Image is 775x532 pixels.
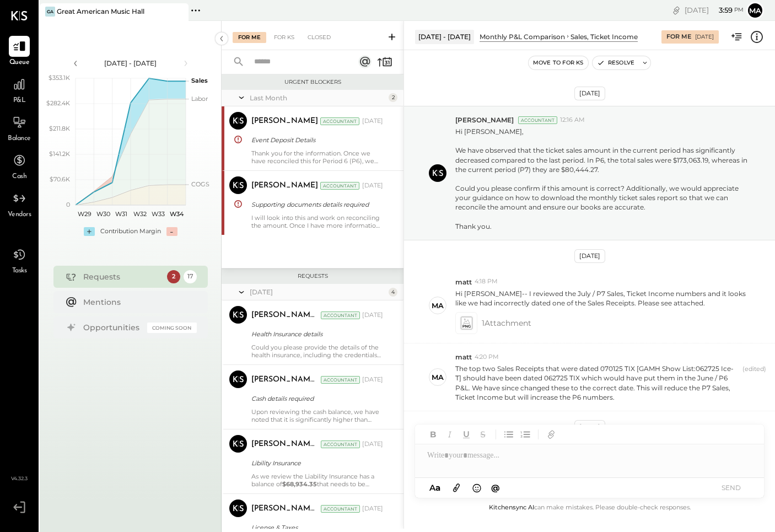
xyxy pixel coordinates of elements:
[233,32,266,43] div: For Me
[66,201,70,208] text: 0
[362,117,383,126] div: [DATE]
[1,36,38,68] a: Queue
[426,482,444,494] button: Aa
[251,393,380,404] div: Cash details required
[432,300,444,311] div: ma
[45,7,55,17] div: GA
[321,440,360,448] div: Accountant
[49,150,70,158] text: $141.2K
[302,32,336,43] div: Closed
[488,481,503,495] button: @
[191,77,208,84] text: Sales
[389,288,397,297] div: 4
[46,99,70,107] text: $282.4K
[115,210,127,218] text: W31
[84,227,95,236] div: +
[96,210,110,218] text: W30
[571,32,638,41] div: Sales, Ticket Income
[147,323,197,333] div: Coming Soon
[671,4,682,16] div: copy link
[84,58,177,68] div: [DATE] - [DATE]
[518,116,557,124] div: Accountant
[518,427,532,442] button: Ordered List
[251,439,319,450] div: [PERSON_NAME] R [PERSON_NAME]
[455,364,738,402] p: The top two Sales Receipts that were dated 070125 TIX [GAMH Show List:062725 Ice-T] should have b...
[251,343,383,359] div: Could you please provide the details of the health insurance, including the credentials and the p...
[321,311,360,319] div: Accountant
[12,266,27,276] span: Tasks
[184,270,197,283] div: 17
[746,2,764,19] button: ma
[432,372,444,383] div: ma
[251,329,380,340] div: Health Insurance details
[49,74,70,82] text: $353.1K
[455,352,472,362] span: matt
[83,271,162,282] div: Requests
[574,420,605,434] div: [DATE]
[49,125,70,132] text: $211.8K
[191,95,208,103] text: Labor
[362,504,383,513] div: [DATE]
[83,322,142,333] div: Opportunities
[152,210,165,218] text: W33
[282,480,317,488] strong: $68,934.35
[443,427,457,442] button: Italic
[251,149,383,165] div: Thank you for the information. Once we have reconciled this for Period 6 (P6), we will send you t...
[415,30,474,44] div: [DATE] - [DATE]
[1,188,38,220] a: Vendors
[169,210,184,218] text: W34
[321,376,360,384] div: Accountant
[695,33,714,41] div: [DATE]
[251,408,383,423] div: Upon reviewing the cash balance, we have noted that it is significantly higher than usual cash ba...
[742,365,766,402] span: (edited)
[250,93,386,103] div: Last Month
[709,480,753,495] button: SEND
[455,277,472,287] span: matt
[167,270,180,283] div: 2
[320,117,359,125] div: Accountant
[251,199,380,210] div: Supporting documents details required
[480,32,565,41] div: Monthly P&L Comparison
[560,116,585,125] span: 12:16 AM
[133,210,146,218] text: W32
[389,93,397,102] div: 2
[1,244,38,276] a: Tasks
[482,312,531,334] span: 1 Attachment
[251,472,383,488] div: As we review the Liability Insurance has a balance of that needs to be amortized over each period...
[50,175,70,183] text: $70.6K
[251,310,319,321] div: [PERSON_NAME] R [PERSON_NAME]
[455,115,514,125] span: [PERSON_NAME]
[1,112,38,144] a: Balance
[100,227,161,236] div: Contribution Margin
[251,116,318,127] div: [PERSON_NAME]
[426,427,440,442] button: Bold
[57,7,144,16] div: Great American Music Hall
[251,374,319,385] div: [PERSON_NAME] R [PERSON_NAME]
[362,375,383,384] div: [DATE]
[529,56,588,69] button: Move to for ks
[459,427,473,442] button: Underline
[227,78,398,86] div: Urgent Blockers
[475,277,498,286] span: 4:18 PM
[191,180,209,188] text: COGS
[574,249,605,263] div: [DATE]
[78,210,92,218] text: W29
[227,272,398,280] div: Requests
[1,150,38,182] a: Cash
[544,427,558,442] button: Add URL
[8,210,31,220] span: Vendors
[502,427,516,442] button: Unordered List
[251,503,319,514] div: [PERSON_NAME] R [PERSON_NAME]
[362,311,383,320] div: [DATE]
[455,289,751,308] p: Hi [PERSON_NAME]-- I reviewed the July / P7 Sales, Ticket Income numbers and it looks like we had...
[268,32,300,43] div: For KS
[475,353,499,362] span: 4:20 PM
[320,182,359,190] div: Accountant
[362,440,383,449] div: [DATE]
[685,5,744,15] div: [DATE]
[1,74,38,106] a: P&L
[251,180,318,191] div: [PERSON_NAME]
[362,181,383,190] div: [DATE]
[666,33,691,41] div: For Me
[166,227,177,236] div: -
